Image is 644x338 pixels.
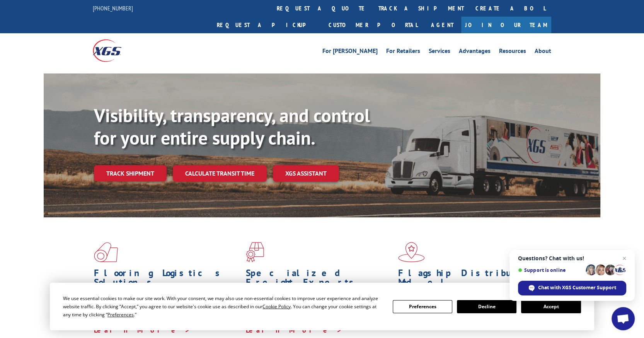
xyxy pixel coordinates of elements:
span: Chat with XGS Customer Support [538,284,616,291]
a: About [535,48,551,56]
img: xgs-icon-flagship-distribution-model-red [398,242,425,262]
span: Cookie Policy [262,303,291,310]
a: Calculate transit time [173,165,267,182]
a: Request a pickup [211,17,323,33]
h1: Flooring Logistics Solutions [94,268,240,291]
h1: Specialized Freight Experts [246,268,392,291]
span: Preferences [107,311,134,318]
a: Customer Portal [323,17,423,33]
div: Chat with XGS Customer Support [518,281,626,295]
button: Accept [521,300,581,313]
a: Resources [499,48,526,56]
span: Close chat [620,254,629,263]
a: Advantages [459,48,491,56]
a: Join Our Team [461,17,551,33]
a: For [PERSON_NAME] [322,48,378,56]
a: Services [429,48,450,56]
div: We use essential cookies to make our site work. With your consent, we may also use non-essential ... [63,294,383,319]
img: xgs-icon-focused-on-flooring-red [246,242,264,262]
span: Support is online [518,267,583,273]
a: Learn More > [94,326,190,335]
a: XGS ASSISTANT [273,165,339,182]
a: [PHONE_NUMBER] [93,4,133,12]
a: Agent [423,17,461,33]
div: Cookie Consent Prompt [50,283,594,330]
span: Questions? Chat with us! [518,255,626,261]
button: Decline [457,300,516,313]
div: Open chat [612,307,635,330]
img: xgs-icon-total-supply-chain-intelligence-red [94,242,118,262]
b: Visibility, transparency, and control for your entire supply chain. [94,103,370,150]
h1: Flagship Distribution Model [398,268,544,291]
a: For Retailers [386,48,420,56]
button: Preferences [393,300,452,313]
a: Learn More > [246,326,342,335]
a: Track shipment [94,165,167,181]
